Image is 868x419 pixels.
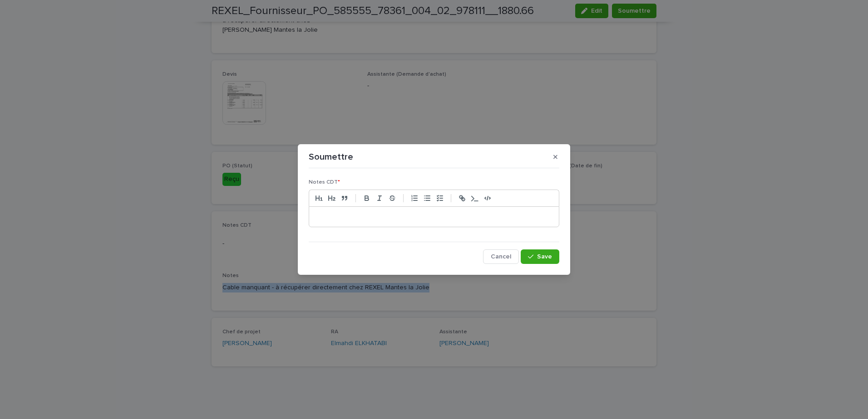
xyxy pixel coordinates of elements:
p: Soumettre [309,151,353,162]
span: Notes CDT [309,180,340,185]
span: Save [537,253,552,260]
button: Cancel [483,249,519,264]
span: Cancel [491,253,511,260]
button: Save [521,249,559,264]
